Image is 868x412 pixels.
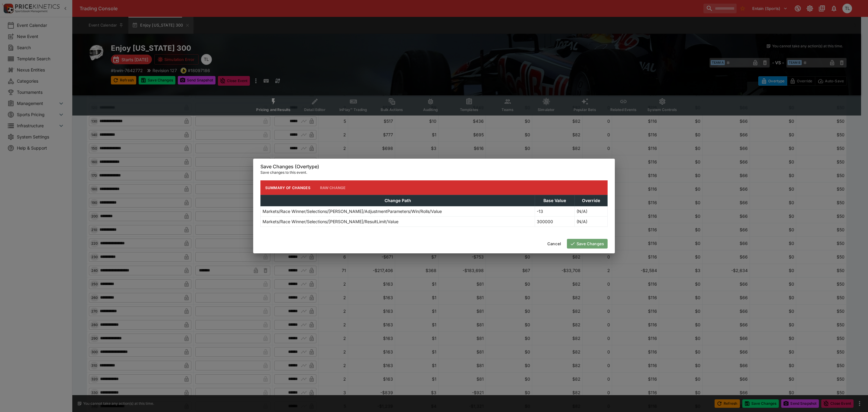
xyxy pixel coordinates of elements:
td: (N/A) [574,217,607,227]
td: 300000 [535,217,575,227]
p: Save changes to this event. [260,170,608,176]
td: -13 [535,206,575,217]
td: (N/A) [574,206,607,217]
p: Markets/Race Winner/Selections/[PERSON_NAME]/ResultLimit/Value [263,218,398,225]
p: Markets/Race Winner/Selections/[PERSON_NAME]/AdjustmentParameters/Win/Rolls/Value [263,208,442,214]
button: Save Changes [567,239,608,249]
button: Summary of Changes [260,180,315,195]
button: Cancel [544,239,565,249]
th: Change Path [261,195,535,206]
button: Raw Change [315,180,351,195]
th: Override [574,195,607,206]
th: Base Value [535,195,575,206]
h6: Save Changes (Overtype) [260,163,608,170]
